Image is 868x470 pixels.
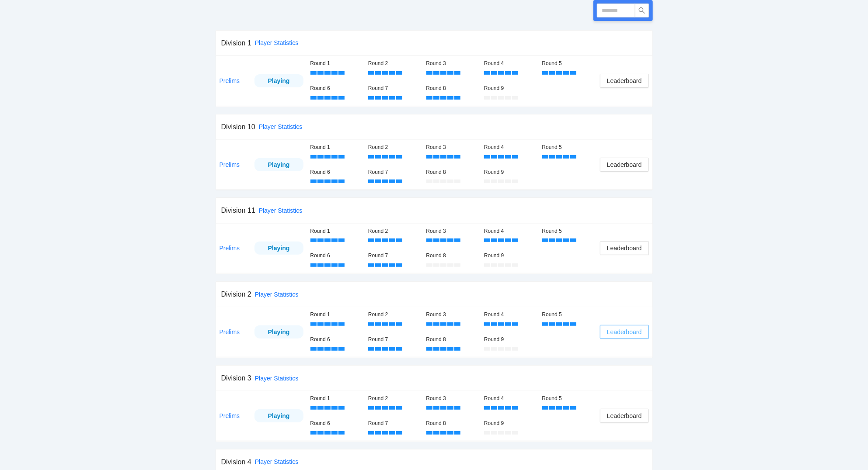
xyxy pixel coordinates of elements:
[221,121,255,132] div: Division 10
[310,419,362,428] div: Round 6
[607,160,641,169] span: Leaderboard
[426,59,478,68] div: Round 3
[368,335,419,344] div: Round 7
[607,327,641,337] span: Leaderboard
[368,168,419,176] div: Round 7
[426,335,478,344] div: Round 8
[261,243,297,253] div: Playing
[542,143,593,152] div: Round 5
[600,158,648,172] button: Leaderboard
[310,59,362,68] div: Round 1
[255,39,299,46] a: Player Statistics
[368,143,419,152] div: Round 2
[600,74,648,88] button: Leaderboard
[310,227,362,235] div: Round 1
[310,143,362,152] div: Round 1
[635,3,649,17] button: search
[542,227,593,235] div: Round 5
[484,335,535,344] div: Round 9
[220,412,240,419] a: Prelims
[607,411,641,421] span: Leaderboard
[542,59,593,68] div: Round 5
[368,394,419,403] div: Round 2
[255,291,299,298] a: Player Statistics
[310,168,362,176] div: Round 6
[221,289,251,300] div: Division 2
[426,227,478,235] div: Round 3
[426,252,478,260] div: Round 8
[220,245,240,252] a: Prelims
[484,84,535,93] div: Round 9
[221,38,251,48] div: Division 1
[368,227,419,235] div: Round 2
[220,161,240,168] a: Prelims
[310,335,362,344] div: Round 6
[255,375,299,382] a: Player Statistics
[426,143,478,152] div: Round 3
[426,419,478,428] div: Round 8
[368,311,419,319] div: Round 2
[368,252,419,260] div: Round 7
[221,373,251,384] div: Division 3
[600,241,648,255] button: Leaderboard
[600,409,648,423] button: Leaderboard
[220,328,240,335] a: Prelims
[259,123,303,130] a: Player Statistics
[484,419,535,428] div: Round 9
[542,394,593,403] div: Round 5
[261,327,297,337] div: Playing
[368,419,419,428] div: Round 7
[607,76,641,86] span: Leaderboard
[259,207,303,214] a: Player Statistics
[426,394,478,403] div: Round 3
[484,311,535,319] div: Round 4
[368,84,419,93] div: Round 7
[426,168,478,176] div: Round 8
[484,227,535,235] div: Round 4
[426,84,478,93] div: Round 8
[484,168,535,176] div: Round 9
[635,7,648,14] span: search
[261,411,297,421] div: Playing
[221,456,251,467] div: Division 4
[426,311,478,319] div: Round 3
[261,160,297,169] div: Playing
[484,252,535,260] div: Round 9
[310,311,362,319] div: Round 1
[607,243,641,253] span: Leaderboard
[310,84,362,93] div: Round 6
[310,252,362,260] div: Round 6
[255,458,299,465] a: Player Statistics
[261,76,297,86] div: Playing
[600,325,648,339] button: Leaderboard
[484,143,535,152] div: Round 4
[484,394,535,403] div: Round 4
[220,77,240,84] a: Prelims
[221,205,255,216] div: Division 11
[484,59,535,68] div: Round 4
[542,311,593,319] div: Round 5
[310,394,362,403] div: Round 1
[368,59,419,68] div: Round 2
